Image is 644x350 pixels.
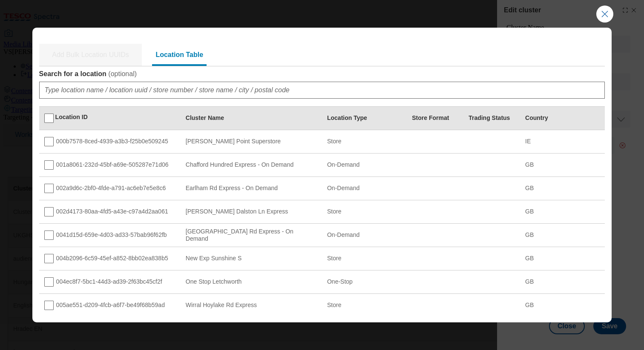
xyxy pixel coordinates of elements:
[44,184,175,193] div: 002a9d6c-2bf0-4fde-a791-ac6eb7e5e8c6
[525,161,600,169] div: GB
[525,231,600,239] div: GB
[327,114,367,122] div: Location Type
[525,185,600,192] div: GB
[155,51,203,58] span: Location Table
[44,301,175,310] div: 005ae551-d209-4fcb-a6f7-be49f68b59ad
[327,278,402,286] div: One-Stop
[525,278,600,286] div: GB
[327,161,402,169] div: On-Demand
[44,277,175,287] div: 004ec8f7-5bc1-44d3-ad39-2f63bc45cf2f
[44,137,175,146] div: 000b7578-8ced-4939-a3b3-f25b0e509245
[44,230,175,240] div: 0041d15d-659e-4d03-ad33-57bab96f62fb
[39,70,605,78] label: Search for a location
[108,70,137,77] span: ( optional )
[327,302,402,309] div: Store
[412,114,449,122] div: Store Format
[596,6,613,23] button: Close Modal
[186,185,317,192] div: Earlham Rd Express - On Demand
[186,208,317,216] div: [PERSON_NAME] Dalston Ln Express
[44,160,175,170] div: 001a8061-232d-45bf-a69e-505287e71d06
[525,255,600,262] div: GB
[327,185,402,192] div: On-Demand
[469,114,510,122] div: Trading Status
[44,254,175,263] div: 004b2096-6c59-45ef-a852-8bb02ea838b5
[186,161,317,169] div: Chafford Hundred Express - On Demand
[32,28,612,322] div: Modal
[327,138,402,145] div: Store
[44,207,175,216] div: 002d4173-80aa-4fd5-a43e-c97a4d2aa061
[525,138,600,145] div: IE
[327,255,402,262] div: Store
[186,138,317,145] div: [PERSON_NAME] Point Superstore
[55,114,88,123] div: Location ID
[525,302,600,309] div: GB
[39,82,605,99] input: Type location name / location uuid / store number / store name / city / postal code
[525,114,548,122] div: Country
[525,208,600,216] div: GB
[327,208,402,216] div: Store
[327,231,402,239] div: On-Demand
[186,255,317,262] div: New Exp Sunshine S
[186,302,317,309] div: Wirral Hoylake Rd Express
[186,278,317,286] div: One Stop Letchworth
[186,228,317,243] div: [GEOGRAPHIC_DATA] Rd Express - On Demand
[186,114,224,122] div: Cluster Name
